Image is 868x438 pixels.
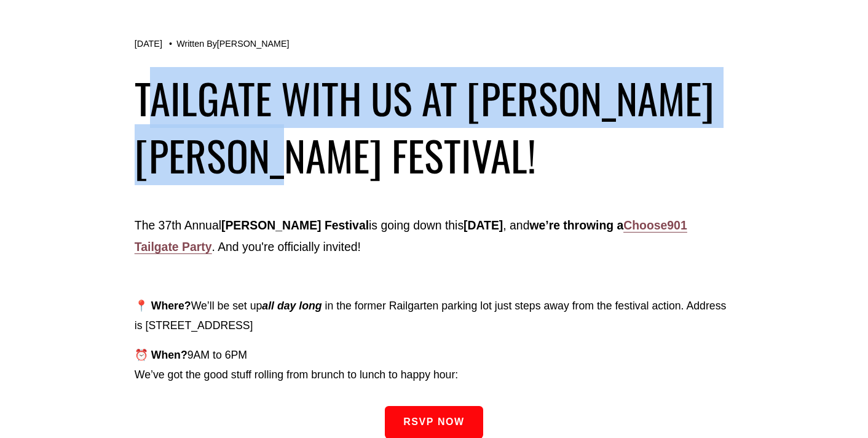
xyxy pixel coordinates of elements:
[529,218,623,232] strong: we’re throwing a
[135,218,687,253] a: Choose901 Tailgate Party
[221,218,369,232] strong: [PERSON_NAME] Festival
[135,39,162,49] span: [DATE]
[464,218,503,232] strong: [DATE]
[262,300,322,312] em: all day long
[135,215,733,258] p: The 37th Annual is going down this , and . And you're officially invited!
[135,346,733,385] p: 9AM to 6PM We’ve got the good stuff rolling from brunch to lunch to happy hour:
[135,69,733,184] h1: Tailgate with us at [PERSON_NAME] [PERSON_NAME] festival!
[135,300,191,312] strong: 📍 Where?
[135,349,187,361] strong: ⏰ When?
[135,297,733,336] p: We’ll be set up in the former Railgarten parking lot just steps away from the festival action. Ad...
[176,39,289,49] div: Written By
[217,39,290,49] a: [PERSON_NAME]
